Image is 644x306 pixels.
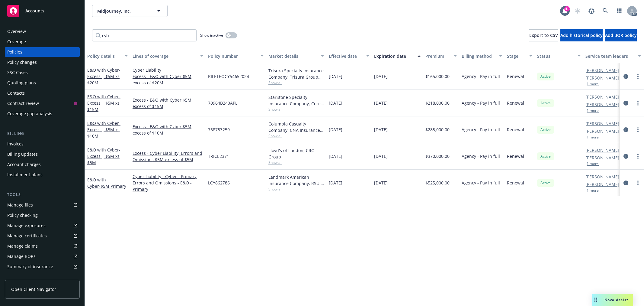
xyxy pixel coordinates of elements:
[268,94,324,107] div: StarStone Specialty Insurance Company, Core Specialty, CRC Group
[7,139,24,149] div: Invoices
[87,147,120,165] span: - Excess | $5M xs $5M
[462,153,500,159] span: Agency - Pay in full
[507,180,524,186] span: Renewal
[200,33,223,38] span: Show inactive
[605,29,637,41] button: Add BOR policy
[7,37,26,47] div: Coverage
[425,73,450,80] span: $165,000.00
[585,120,619,127] a: [PERSON_NAME]
[326,49,372,63] button: Effective date
[133,53,197,59] div: Lines of coverage
[374,73,388,80] span: [DATE]
[592,294,600,306] div: Drag to move
[208,180,230,186] span: LCY862786
[374,180,388,186] span: [DATE]
[622,126,630,133] a: circleInformation
[540,74,552,79] span: Active
[585,128,619,134] a: [PERSON_NAME]
[92,29,197,41] input: Filter by keyword...
[587,82,599,86] button: 1 more
[423,49,459,63] button: Premium
[7,68,28,77] div: SSC Cases
[540,180,552,186] span: Active
[507,73,524,80] span: Renewal
[587,135,599,139] button: 1 more
[7,149,38,159] div: Billing updates
[268,174,324,187] div: Landmark American Insurance Company, RSUI Group, CRC Group
[7,210,38,220] div: Policy checking
[87,94,120,112] span: - Excess | $5M xs $15M
[87,120,120,139] span: - Excess | $5M xs $10M
[329,73,342,80] span: [DATE]
[87,53,121,59] div: Policy details
[599,5,611,17] a: Search
[540,127,552,132] span: Active
[622,179,630,187] a: circleInformation
[425,126,450,133] span: $285,000.00
[133,123,203,136] a: Excess - E&O with Cyber $5M excess of $10M
[604,297,628,302] span: Nova Assist
[634,99,642,107] a: more
[268,121,324,133] div: Columbia Casualty Company, CNA Insurance, CRC Group
[5,160,80,169] a: Account charges
[560,29,603,41] button: Add historical policy
[462,100,500,106] span: Agency - Pay in full
[529,29,558,41] button: Export to CSV
[5,221,80,230] a: Manage exposures
[374,126,388,133] span: [DATE]
[5,88,80,98] a: Contacts
[266,49,326,63] button: Market details
[130,49,206,63] button: Lines of coverage
[11,286,56,292] span: Open Client Navigator
[268,160,324,165] span: Show all
[622,153,630,160] a: circleInformation
[87,120,120,139] a: E&O with Cyber
[97,8,149,14] span: Midjourney, Inc.
[462,180,500,186] span: Agency - Pay in full
[5,200,80,210] a: Manage files
[585,155,619,161] a: [PERSON_NAME]
[5,27,80,36] a: Overview
[585,101,619,108] a: [PERSON_NAME]
[459,49,505,63] button: Billing method
[5,210,80,220] a: Policy checking
[7,262,53,272] div: Summary of insurance
[605,32,637,38] span: Add BOR policy
[572,5,584,17] a: Start snowing
[208,53,257,59] div: Policy number
[425,100,450,106] span: $218,000.00
[462,73,500,80] span: Agency - Pay in full
[507,53,526,59] div: Stage
[5,252,80,261] a: Manage BORs
[87,94,120,112] a: E&O with Cyber
[133,73,203,86] a: Excess - E&O with Cyber $5M excess of $20M
[425,53,450,59] div: Premium
[537,53,574,59] div: Status
[587,189,599,192] button: 1 more
[7,231,47,241] div: Manage certificates
[585,75,619,81] a: [PERSON_NAME]
[585,181,619,187] a: [PERSON_NAME]
[268,147,324,160] div: Lloyd's of London, CRC Group
[535,49,583,63] button: Status
[585,67,619,73] a: [PERSON_NAME]
[329,53,363,59] div: Effective date
[372,49,423,63] button: Expiration date
[5,2,80,19] a: Accounts
[462,126,500,133] span: Agency - Pay in full
[507,126,524,133] span: Renewal
[133,150,203,163] a: Excess - Cyber Liability, Errors and Omissions $5M excess of $5M
[133,97,203,109] a: Excess - E&O with Cyber $5M excess of $15M
[507,153,524,159] span: Renewal
[5,78,80,88] a: Quoting plans
[87,177,126,189] a: E&O with Cyber
[592,294,633,306] button: Nova Assist
[374,100,388,106] span: [DATE]
[613,5,625,17] a: Switch app
[5,149,80,159] a: Billing updates
[529,32,558,38] span: Export to CSV
[133,67,203,73] a: Cyber Liability
[5,131,80,137] div: Billing
[87,67,120,86] span: - Excess | $5M xs $20M
[634,126,642,133] a: more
